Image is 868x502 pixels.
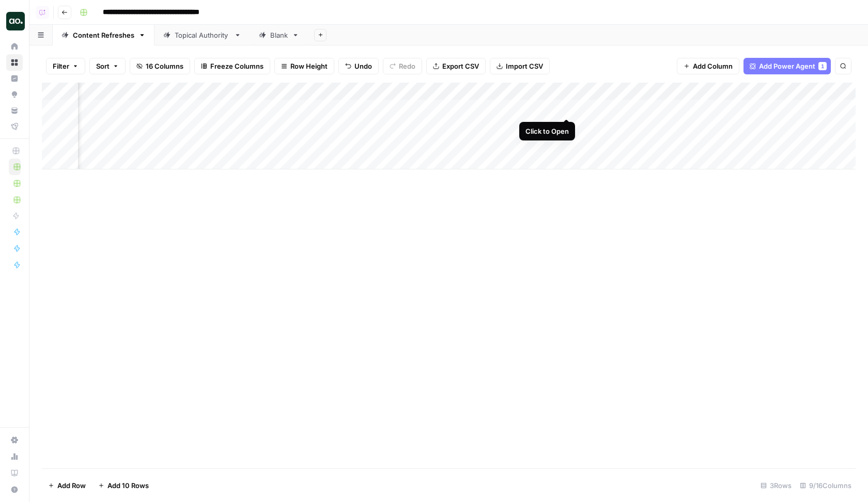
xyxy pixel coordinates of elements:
[506,61,543,71] span: Import CSV
[442,61,479,71] span: Export CSV
[53,61,69,71] span: Filter
[57,480,86,491] span: Add Row
[6,102,23,119] a: Your Data
[96,61,110,71] span: Sort
[53,25,154,45] a: Content Refreshes
[6,54,23,71] a: Browse
[796,477,856,494] div: 9/16 Columns
[194,58,270,74] button: Freeze Columns
[759,61,815,71] span: Add Power Agent
[6,70,23,87] a: Insights
[130,58,190,74] button: 16 Columns
[818,62,827,70] div: 1
[6,38,23,55] a: Home
[525,126,569,136] div: Click to Open
[6,86,23,103] a: Opportunities
[175,30,230,40] div: Topical Authority
[743,58,831,74] button: Add Power Agent1
[250,25,308,45] a: Blank
[490,58,550,74] button: Import CSV
[73,30,134,40] div: Content Refreshes
[274,58,334,74] button: Row Height
[677,58,739,74] button: Add Column
[756,477,796,494] div: 3 Rows
[270,30,288,40] div: Blank
[338,58,379,74] button: Undo
[6,8,23,34] button: Workspace: Nick's Workspace
[354,61,372,71] span: Undo
[6,481,23,498] button: Help + Support
[146,61,183,71] span: 16 Columns
[383,58,422,74] button: Redo
[426,58,486,74] button: Export CSV
[6,12,25,30] img: Nick's Workspace Logo
[210,61,263,71] span: Freeze Columns
[154,25,250,45] a: Topical Authority
[399,61,415,71] span: Redo
[89,58,126,74] button: Sort
[46,58,85,74] button: Filter
[6,432,23,448] a: Settings
[6,465,23,481] a: Learning Hub
[92,477,155,494] button: Add 10 Rows
[107,480,149,491] span: Add 10 Rows
[821,62,824,70] span: 1
[6,448,23,465] a: Usage
[42,477,92,494] button: Add Row
[693,61,733,71] span: Add Column
[290,61,328,71] span: Row Height
[6,118,23,135] a: Flightpath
